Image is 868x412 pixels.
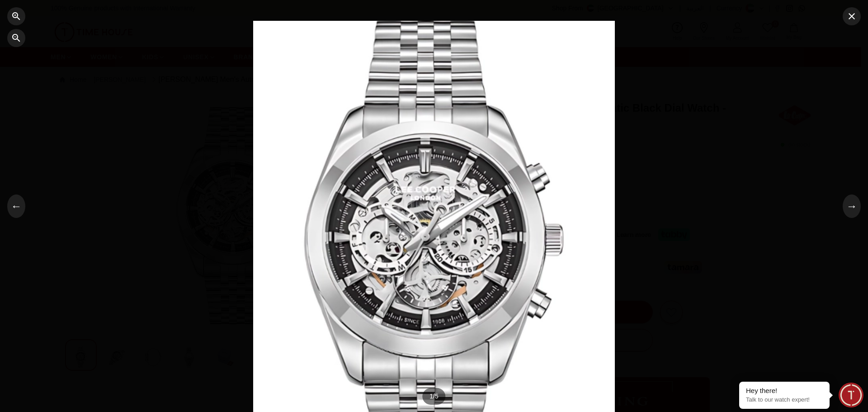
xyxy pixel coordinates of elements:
div: 1 / 5 [422,388,445,405]
button: → [843,194,861,218]
button: ← [7,194,25,218]
p: Talk to our watch expert! [746,396,823,404]
div: Hey there! [746,386,823,395]
div: Chat Widget [839,383,863,407]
